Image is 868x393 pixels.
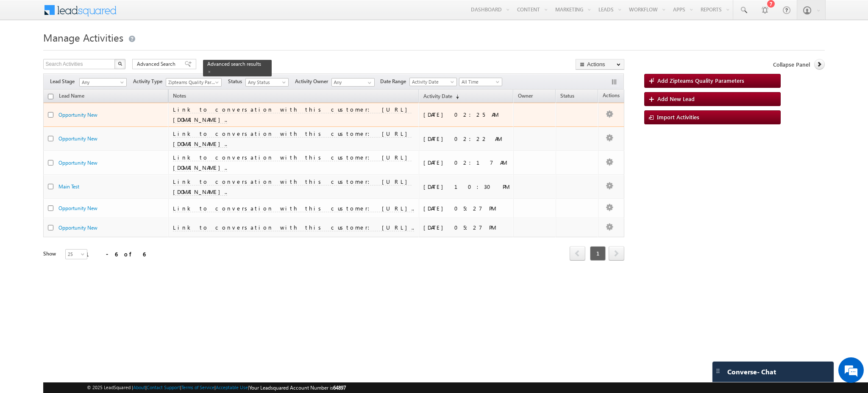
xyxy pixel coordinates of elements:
a: Zipteams Quality Parameters [166,78,222,87]
span: © 2025 LeadSquared | | | | | [87,384,346,392]
a: Show All Items [363,79,374,87]
a: Opportunity New [58,205,97,211]
td: [DATE] 05:27 PM [419,218,513,238]
span: Activity Date [410,78,454,86]
span: Actions [598,91,624,102]
span: Activity Type [133,78,166,85]
span: All Time [459,78,500,86]
button: Actions [576,59,624,70]
a: prev [570,247,585,261]
span: Advanced Search [137,60,178,68]
span: Link to conversation with this customer: [URL][DOMAIN_NAME].. [173,178,412,195]
a: Opportunity New [58,225,97,231]
td: [DATE] 10:30 PM [419,175,513,199]
span: 1 [590,246,606,261]
img: carter-drag [715,368,721,374]
span: Owner [518,93,533,99]
span: Link to conversation with this customer: [URL].. [173,205,414,212]
span: Converse - Chat [727,368,776,376]
span: Activity Owner [295,78,331,85]
span: Add Zipteams Quality Parameters [657,77,744,84]
a: Opportunity New [58,135,97,142]
span: Advanced search results [207,61,261,67]
span: Link to conversation with this customer: [URL][DOMAIN_NAME].. [173,154,412,171]
span: Add New Lead [657,95,695,102]
img: Search [118,62,122,66]
td: [DATE] 02:17 AM [419,151,513,175]
span: Zipteams Quality Parameters [166,79,217,86]
span: Collapse Panel [773,61,810,68]
td: [DATE] 02:22 AM [419,127,513,151]
a: Activity Date [409,78,457,86]
a: Activity Date(sorted descending) [419,91,463,102]
span: Link to conversation with this customer: [URL][DOMAIN_NAME].. [173,130,412,147]
div: 1 - 6 of 6 [86,249,145,259]
a: Terms of Service [181,385,214,390]
input: Check all records [48,94,53,99]
a: Opportunity New [58,112,97,118]
span: (sorted descending) [452,93,459,100]
span: Status [228,78,245,85]
span: 25 [66,250,88,258]
span: Date Range [380,78,409,85]
input: Type to Search [331,78,375,87]
span: prev [570,246,585,261]
span: Status [560,93,574,99]
span: Manage Activities [43,31,123,44]
span: Any Status [246,79,286,86]
div: Show [43,250,58,258]
a: Contact Support [147,385,180,390]
a: Any Status [245,78,289,87]
a: 25 [65,249,87,259]
a: Main Test [58,183,79,190]
span: Any [80,79,124,86]
td: [DATE] 05:27 PM [419,199,513,218]
span: Link to conversation with this customer: [URL].. [173,224,414,231]
span: Lead Name [55,91,89,102]
span: Import Activities [657,113,699,121]
a: About [133,385,145,390]
span: Your Leadsquared Account Number is [249,385,346,391]
span: next [609,246,624,261]
a: All Time [459,78,502,86]
a: Any [79,78,127,87]
span: 64897 [333,385,346,391]
a: Acceptable Use [216,385,248,390]
td: [DATE] 02:25 AM [419,103,513,127]
a: next [609,247,624,261]
span: Notes [169,91,190,102]
span: Lead Stage [50,78,78,85]
a: Opportunity New [58,160,97,166]
span: Link to conversation with this customer: [URL][DOMAIN_NAME].. [173,106,412,123]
